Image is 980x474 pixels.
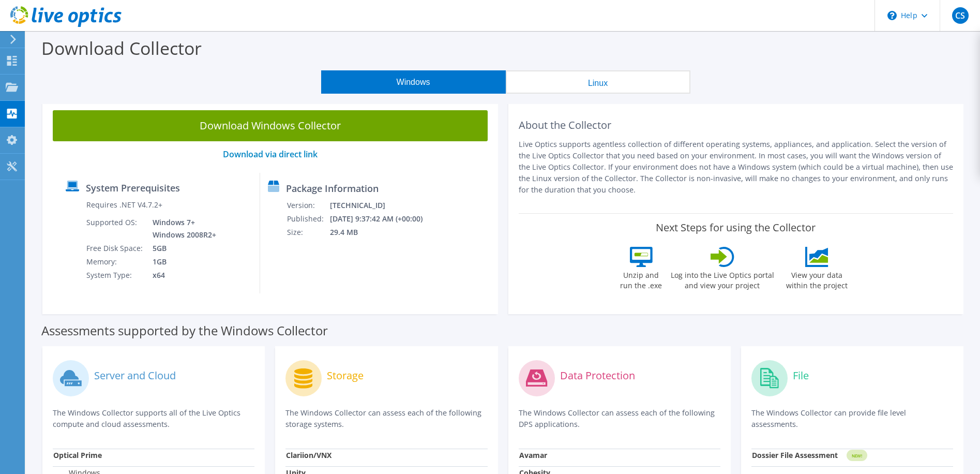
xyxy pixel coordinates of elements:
[86,183,180,193] label: System Prerequisites
[145,255,218,269] td: 1GB
[53,407,254,430] p: The Windows Collector supports all of the Live Optics compute and cloud assessments.
[952,7,969,24] span: CS
[145,242,218,255] td: 5GB
[321,70,506,94] button: Windows
[86,255,145,269] td: Memory:
[145,269,218,282] td: x64
[94,371,176,381] label: Server and Cloud
[780,267,854,291] label: View your data within the project
[887,11,897,20] svg: \n
[327,371,364,381] label: Storage
[86,269,145,282] td: System Type:
[670,267,775,291] label: Log into the Live Optics portal and view your project
[41,36,202,60] label: Download Collector
[41,325,328,336] label: Assessments supported by the Windows Collector
[329,212,436,226] td: [DATE] 9:37:42 AM (+00:00)
[287,226,329,239] td: Size:
[86,200,162,210] label: Requires .NET V4.7.2+
[519,407,720,430] p: The Windows Collector can assess each of the following DPS applications.
[793,371,809,381] label: File
[519,119,954,131] h2: About the Collector
[53,110,488,141] a: Download Windows Collector
[285,407,487,430] p: The Windows Collector can assess each of the following storage systems.
[851,453,862,458] tspan: NEW!
[519,450,547,460] strong: Avamar
[86,242,145,255] td: Free Disk Space:
[223,149,318,160] a: Download via direct link
[506,70,690,94] button: Linux
[560,371,635,381] label: Data Protection
[329,226,436,239] td: 29.4 MB
[656,221,816,234] label: Next Steps for using the Collector
[752,450,838,460] strong: Dossier File Assessment
[286,183,379,194] label: Package Information
[86,216,145,242] td: Supported OS:
[519,139,954,196] p: Live Optics supports agentless collection of different operating systems, appliances, and applica...
[329,199,436,212] td: [TECHNICAL_ID]
[287,212,329,226] td: Published:
[286,450,331,460] strong: Clariion/VNX
[617,267,665,291] label: Unzip and run the .exe
[53,450,102,460] strong: Optical Prime
[287,199,329,212] td: Version:
[145,216,218,242] td: Windows 7+ Windows 2008R2+
[751,407,953,430] p: The Windows Collector can provide file level assessments.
